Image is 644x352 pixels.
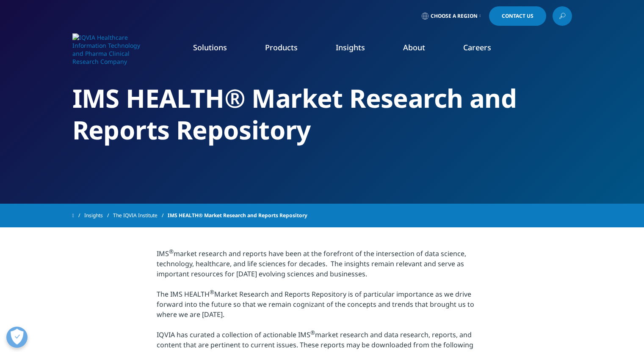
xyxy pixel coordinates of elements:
[84,208,113,223] a: Insights
[169,248,174,255] sup: ®
[6,327,28,348] button: Open Preferences
[463,42,491,52] a: Careers
[113,208,168,223] a: The IQVIA Institute
[210,288,214,296] sup: ®
[336,42,365,52] a: Insights
[310,329,315,336] sup: ®
[502,14,533,19] span: Contact Us
[431,13,478,19] span: Choose a Region
[403,42,425,52] a: About
[265,42,298,52] a: Products
[144,30,572,69] nav: Primary
[193,42,227,52] a: Solutions
[72,33,140,65] img: IQVIA Healthcare Information Technology and Pharma Clinical Research Company
[72,82,572,146] h2: IMS HEALTH® Market Research and Reports Repository
[168,208,307,223] span: IMS HEALTH® Market Research and Reports Repository
[489,6,546,26] a: Contact Us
